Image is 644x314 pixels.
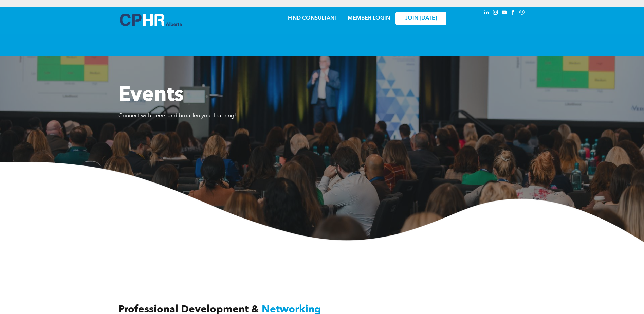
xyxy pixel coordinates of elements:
img: A blue and white logo for cp alberta [120,14,182,26]
a: Social network [518,8,526,18]
span: Connect with peers and broaden your learning! [118,113,236,119]
a: linkedin [483,8,491,18]
a: facebook [510,8,517,18]
span: Events [118,85,184,106]
a: youtube [501,8,508,18]
span: JOIN [DATE] [405,15,437,22]
a: FIND CONSULTANT [288,16,337,21]
a: JOIN [DATE] [395,12,446,25]
a: instagram [492,8,499,18]
a: MEMBER LOGIN [348,16,390,21]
